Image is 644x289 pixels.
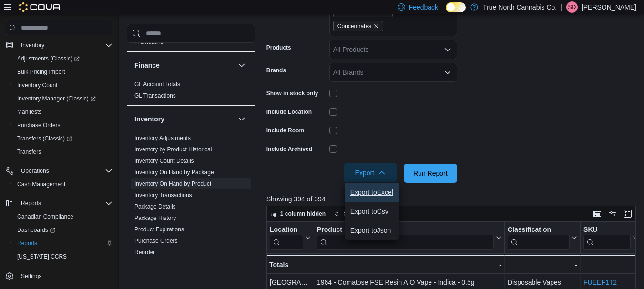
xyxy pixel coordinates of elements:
button: Export toExcel [345,183,399,202]
span: Cash Management [17,180,65,188]
button: Settings [2,269,116,283]
button: Export toCsv [345,202,399,221]
label: Include Room [266,127,304,134]
span: Concentrates [333,21,383,31]
span: Reports [17,198,112,209]
h3: Inventory [134,114,164,124]
label: Include Location [266,108,312,116]
button: SKU [583,226,638,250]
a: Inventory Manager (Classic) [13,93,100,104]
span: Feedback [409,2,438,12]
button: Sort fields [330,208,373,219]
span: Export to Json [350,227,393,234]
a: Inventory Count [13,80,61,91]
span: Inventory Manager (Classic) [13,93,112,104]
span: Export [349,163,391,182]
a: Dashboards [10,223,116,237]
span: Washington CCRS [13,251,112,262]
a: Purchase Orders [134,238,178,244]
button: Classification [508,226,577,250]
button: Inventory [2,39,116,52]
button: 1 column hidden [267,208,329,219]
p: [PERSON_NAME] [582,1,636,13]
div: Location [270,226,303,235]
span: Transfers [17,148,41,156]
button: Product [317,226,501,250]
p: True North Cannabis Co. [483,1,557,13]
div: Totals [269,259,311,270]
span: Reports [13,238,112,249]
label: Products [266,44,291,51]
a: Reorder [134,249,155,256]
span: Dashboards [13,224,112,236]
div: - [583,259,638,270]
a: Adjustments (Classic) [13,53,83,64]
span: Inventory by Product Historical [134,146,212,153]
span: Purchase Orders [134,237,178,245]
div: Location [270,226,303,250]
a: Transfers [13,146,45,158]
span: Operations [17,165,112,177]
a: [US_STATE] CCRS [13,251,71,262]
div: 1964 - Comatose FSE Resin AIO Vape - Indica - 0.5g [317,277,501,289]
a: FUEEF1T2 [583,279,617,287]
span: Inventory On Hand by Product [134,180,211,188]
a: Bulk Pricing Import [13,66,69,78]
div: Product [317,226,494,250]
span: Canadian Compliance [17,213,73,220]
span: Inventory [17,40,112,51]
button: Export [344,163,397,182]
h3: Finance [134,60,160,70]
button: Transfers [10,145,116,159]
button: Inventory [236,113,247,125]
button: Inventory [134,114,234,124]
a: Package Details [134,203,176,210]
div: - [508,259,577,270]
span: Inventory Transactions [134,191,192,199]
div: Classification [508,226,570,235]
a: Reports [13,238,41,249]
a: Inventory On Hand by Package [134,169,214,176]
label: Show in stock only [266,90,318,97]
span: GL Account Totals [134,80,180,88]
a: Inventory Adjustments [134,135,191,141]
span: Cash Management [13,179,112,190]
span: Bulk Pricing Import [13,66,112,78]
button: Cash Management [10,178,116,191]
a: Inventory On Hand by Product [134,180,211,187]
span: Purchase Orders [13,120,112,131]
span: Adjustments (Classic) [17,55,80,62]
span: Reports [17,239,37,247]
span: Export to Csv [350,208,393,215]
span: Inventory [21,41,44,49]
a: Inventory by Product Historical [134,146,212,153]
button: Export toJson [345,221,399,240]
button: Open list of options [444,69,451,76]
a: GL Transactions [134,92,176,99]
a: Package History [134,215,176,221]
span: Transfers [13,146,112,158]
span: Adjustments (Classic) [13,53,112,64]
span: Purchase Orders [17,121,61,129]
span: SD [568,1,576,13]
div: Product [317,226,494,235]
span: [US_STATE] CCRS [17,253,67,260]
button: Run Report [404,164,457,183]
span: Reports [21,199,41,207]
button: Remove Concentrates from selection in this group [373,23,379,29]
span: Product Expirations [134,226,184,233]
button: Enter fullscreen [622,208,634,219]
button: Operations [2,164,116,178]
span: Manifests [13,106,112,118]
div: [GEOGRAPHIC_DATA] [270,277,311,289]
a: Adjustments (Classic) [10,52,116,65]
button: Finance [134,60,234,70]
button: Canadian Compliance [10,210,116,223]
span: Dashboards [17,226,55,234]
button: [US_STATE] CCRS [10,250,116,263]
button: Open list of options [444,46,451,53]
div: SKU URL [583,226,631,250]
button: Operations [17,165,53,177]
